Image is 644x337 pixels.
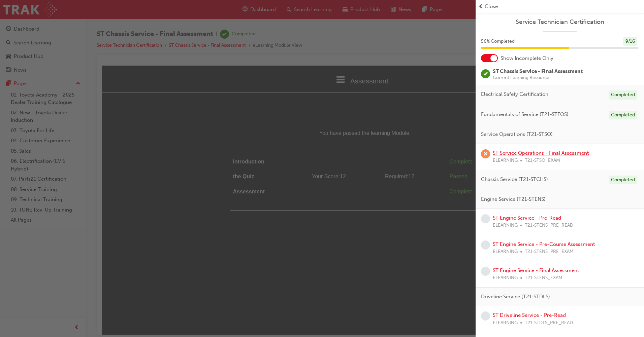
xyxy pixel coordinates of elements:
span: ST Chassis Service - Final Assessment [493,68,583,74]
span: You have passed the learning Module. [128,63,398,73]
span: Assessment [248,11,286,19]
span: T21-STDLS_PRE_READ [525,319,573,327]
span: T21-STENS_PRE_EXAM [525,248,574,256]
a: ST Engine Service - Final Assessment [493,267,579,273]
div: Completed [609,176,637,185]
a: ST Engine Service - Pre-Course Assessment [493,241,595,247]
span: learningRecordVerb_NONE-icon [481,267,490,276]
span: Service Operations (T21-STSO) [481,130,553,138]
button: prev-iconClose [478,3,641,10]
span: prev-icon [478,3,483,10]
span: Chassis Service (T21-STCHS) [481,176,548,183]
span: learningRecordVerb_FAIL-icon [481,149,490,158]
td: the Quiz [128,104,197,119]
td: Introduction [128,89,197,104]
span: Fundamentals of Service (T21-STFOS) [481,111,569,118]
span: learningRecordVerb_NONE-icon [481,311,490,321]
div: Passed [348,106,395,116]
span: T21-STSO_EXAM [525,157,560,164]
span: ELEARNING [493,157,518,164]
span: T21-STENS_EXAM [525,274,562,282]
span: learningRecordVerb_NONE-icon [481,214,490,223]
span: ELEARNING [493,248,518,256]
div: Completed [609,111,637,120]
a: ST Engine Service - Pre-Read [493,215,561,221]
span: Required: 12 [283,108,312,114]
div: Complete [348,121,395,131]
span: Show Incomplete Only [501,54,553,62]
span: ELEARNING [493,319,518,327]
a: ST Driveline Service - Pre-Read [493,312,566,318]
span: ELEARNING [493,222,518,229]
span: Electrical Safety Certification [481,90,548,98]
span: Driveline Service (T21-STDLS) [481,293,550,301]
div: Complete [348,91,395,101]
span: T21-STENS_PRE_READ [525,222,573,229]
span: Current Learning Resource [493,75,583,80]
a: Service Technician Certification [481,18,639,26]
span: 56 % Completed [481,38,515,45]
span: ELEARNING [493,274,518,282]
td: Assessment [128,119,197,134]
span: Your Score: 12 [210,108,244,114]
div: 9 / 16 [623,37,637,46]
div: Completed [609,90,637,100]
span: Close [485,3,498,10]
span: Engine Service (T21-STENS) [481,195,546,203]
span: learningRecordVerb_NONE-icon [481,240,490,250]
span: learningRecordVerb_COMPLETE-icon [481,69,490,78]
a: ST Service Operations - Final Assessment [493,150,589,156]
